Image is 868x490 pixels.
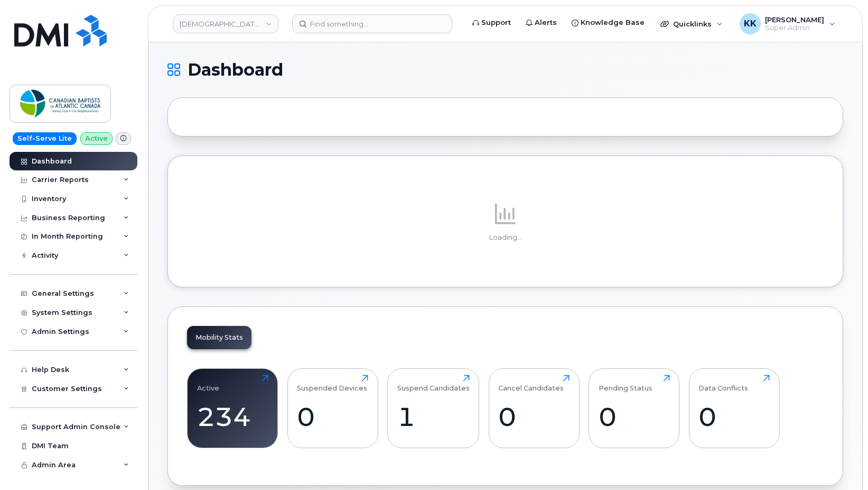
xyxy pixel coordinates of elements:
a: Active234 [197,375,268,442]
div: 0 [498,401,570,432]
a: Suspend Candidates1 [397,375,470,442]
a: Suspended Devices0 [297,375,368,442]
div: Active [197,375,219,392]
a: Pending Status0 [599,375,670,442]
span: Dashboard [188,62,283,78]
div: 0 [698,401,770,432]
p: Loading... [187,233,824,242]
div: 0 [297,401,368,432]
div: 0 [599,401,670,432]
div: Data Conflicts [698,375,748,392]
div: 234 [197,401,268,432]
div: Pending Status [599,375,652,392]
div: Suspended Devices [297,375,367,392]
a: Cancel Candidates0 [498,375,570,442]
div: Cancel Candidates [498,375,564,392]
div: Suspend Candidates [397,375,470,392]
a: Data Conflicts0 [698,375,770,442]
div: 1 [397,401,470,432]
